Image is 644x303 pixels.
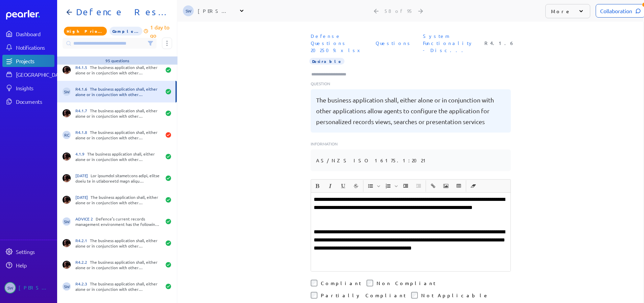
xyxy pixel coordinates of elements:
div: The business application shall, either alone or in conjunction with other applications create and... [75,281,161,292]
span: Steve Whittington [63,88,71,96]
div: Dashboard [16,30,54,37]
label: Non Compliant [377,280,435,286]
a: Documents [2,95,54,108]
div: The business application shall, either alone or in conjunction with other applications, enable al... [75,194,161,205]
span: R4.1.5 [75,65,90,70]
button: Insert Ordered List [382,180,394,192]
button: Increase Indent [400,180,411,192]
div: The business application shall, either alone or in conjunction with other applications apply secu... [75,238,161,249]
span: Section: System Functionality - Discovery, use and sharing - Search, retrieval, presentation, use... [420,30,476,56]
div: [GEOGRAPHIC_DATA] [16,71,66,78]
span: Insert Image [440,180,452,192]
span: Underline [337,180,349,192]
div: [PERSON_NAME] [19,282,52,294]
div: Notifications [16,44,54,51]
img: Ryan Baird [63,153,71,161]
a: Dashboard [2,28,54,40]
button: Insert table [453,180,464,192]
a: Insights [2,82,54,94]
span: R4.2.1 [75,238,90,243]
button: Italic [325,180,336,192]
span: [DATE] [75,194,91,200]
span: Increase Indent [400,180,412,192]
span: Priority [64,27,107,36]
span: Insert link [427,180,439,192]
span: R4.1.8 [75,130,90,135]
p: 1 day to go [150,23,172,39]
p: Information [311,141,511,147]
button: Insert Unordered List [365,180,376,192]
label: Compliant [321,280,361,286]
h1: Defence Response 202509 [73,7,166,18]
span: Insert Ordered List [382,180,399,192]
div: Documents [16,98,54,105]
span: [DATE] [75,173,91,178]
a: Notifications [2,41,54,53]
pre: The business application shall, either alone or in conjunction with other applications allow agen... [316,95,505,127]
div: The business application shall, either alone or in conjunction with other applications apply secu... [75,259,161,270]
span: Italic [324,180,336,192]
a: Dashboard [6,10,54,20]
div: Insights [16,85,54,91]
span: Robert Craig [63,131,71,139]
span: Steve Whittington [63,282,71,290]
button: Strike through [350,180,362,192]
img: Ryan Baird [63,66,71,74]
button: Insert link [427,180,439,192]
span: ADVICE 2 [75,216,96,222]
input: Type here to add tags [311,71,353,78]
div: Help [16,262,54,269]
div: [PERSON_NAME] [198,7,232,14]
span: Importance Desirable [309,58,344,65]
span: 4.1.9 [75,151,87,157]
pre: AS/NZS ISO 16175.1:2021 [316,155,429,166]
img: Ryan Baird [63,174,71,182]
span: Steve Whittington [63,217,71,226]
div: Projects [16,57,54,64]
img: Ryan Baird [63,109,71,117]
span: Clear Formatting [467,180,479,192]
button: Insert Image [440,180,452,192]
img: Ryan Baird [63,239,71,247]
div: Lor ipsumdol sitametcons adipi, elitse doeiu te in utlaboreetd magn aliqu enimadminimv, quisnos e... [75,173,161,184]
span: Bold [311,180,324,192]
button: Clear Formatting [468,180,479,192]
span: All Questions Completed [110,27,142,36]
span: Steve Whittington [4,282,16,294]
span: R4.2.3 [75,281,90,286]
span: Reference Number: R4.1.6 [482,37,518,49]
img: Ryan Baird [63,261,71,269]
a: Help [2,259,54,271]
label: Partially Compliant [321,292,406,299]
span: Insert Unordered List [364,180,381,192]
div: Settings [16,248,54,255]
span: Decrease Indent [412,180,425,192]
p: More [551,8,571,15]
button: Bold [312,180,323,192]
p: Question [311,80,511,87]
span: Document: Defense Questions 202509.xlsx [308,30,367,56]
span: R4.2.2 [75,259,90,265]
a: [GEOGRAPHIC_DATA] [2,68,54,80]
img: Ryan Baird [63,196,71,204]
button: Underline [337,180,349,192]
div: Defence’s current records management environment has the following different types of Objective U... [75,216,161,227]
div: The business application shall, either alone or in conjunction with other applications, support u... [75,65,161,75]
div: The business application shall, either alone or in conjunction with other applications allow agen... [75,86,161,97]
div: 95 questions [105,58,129,63]
a: Settings [2,246,54,258]
span: R4.1.7 [75,108,90,113]
span: Strike through [350,180,362,192]
a: SW[PERSON_NAME] [2,279,54,296]
span: Sheet: Questions [373,37,415,49]
span: Insert table [453,180,465,192]
div: The business application shall, either alone or in conjunction with other applications allow for ... [75,108,161,119]
span: R4.1.6 [75,86,90,92]
a: Projects [2,55,54,67]
span: Steve Whittington [183,5,194,16]
div: The business application shall, either alone or in conjunction with other applications be able to... [75,130,161,140]
div: The business application shall, either alone or in conjunction with other applications, support r... [75,151,161,162]
div: 58 of 95 [384,8,413,14]
label: Not Applicable [421,292,489,299]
